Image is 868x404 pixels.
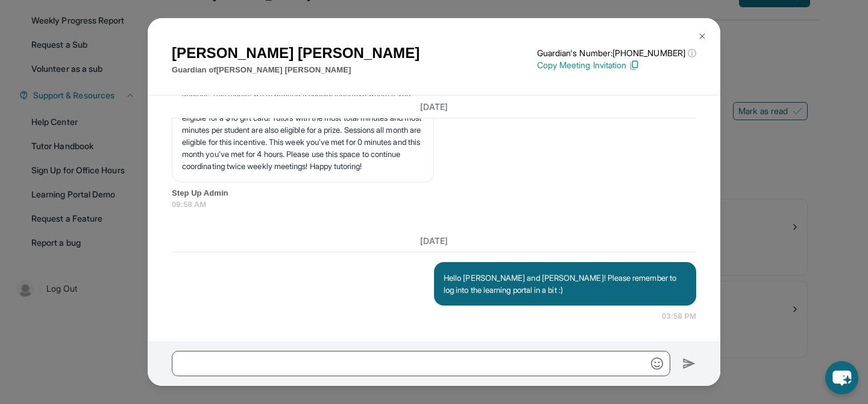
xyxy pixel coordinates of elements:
[688,47,696,59] span: ⓘ
[682,356,696,371] img: Send icon
[662,310,696,322] span: 03:58 PM
[651,358,663,370] img: Emoji
[537,59,696,71] p: Copy Meeting Invitation
[697,31,707,41] img: Close Icon
[172,64,420,76] p: Guardian of [PERSON_NAME] [PERSON_NAME]
[172,42,420,64] h1: [PERSON_NAME] [PERSON_NAME]
[172,235,696,247] h3: [DATE]
[444,272,687,296] p: Hello [PERSON_NAME] and [PERSON_NAME]! Please remember to log into the learning portal in a bit :)
[825,361,858,394] button: chat-button
[537,47,696,59] p: Guardian's Number: [PHONE_NUMBER]
[172,100,696,112] h3: [DATE]
[172,187,696,199] span: Step Up Admin
[172,199,696,211] span: 09:58 AM
[629,60,640,71] img: Copy Icon
[182,75,424,172] p: Hi from Step Up! We are so excited that you are matched with one another. This month, we’re offer...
